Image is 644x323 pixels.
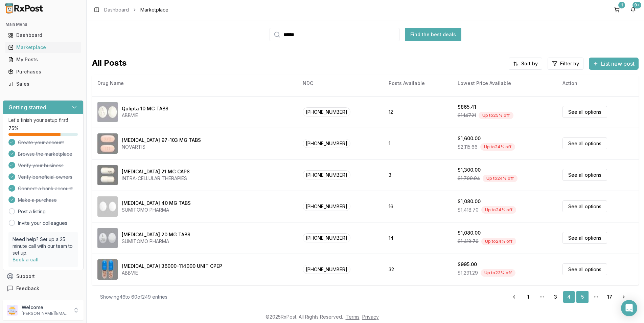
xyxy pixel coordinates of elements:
[303,107,350,116] span: [PHONE_NUMBER]
[3,66,84,77] button: Purchases
[122,137,201,144] div: [MEDICAL_DATA] 97-103 MG TABS
[104,6,129,13] a: Dashboard
[458,198,481,205] div: $1,080.00
[632,2,641,8] div: 9+
[3,3,46,14] img: RxPost Logo
[617,291,630,303] a: Go to next page
[297,75,383,91] th: NDC
[97,165,118,185] img: Caplyta 21 MG CAPS
[383,75,452,91] th: Posts Available
[122,105,168,112] div: Qulipta 10 MG TABS
[522,291,534,303] a: 1
[618,2,625,8] div: 1
[13,236,74,256] p: Need help? Set up a 25 minute call with our team to set up.
[383,222,452,254] td: 14
[458,112,476,119] span: $1,147.21
[480,143,515,151] div: Up to 24 % off
[303,170,350,179] span: [PHONE_NUMBER]
[458,238,479,245] span: $1,418.70
[303,139,350,148] span: [PHONE_NUMBER]
[18,174,72,180] span: Verify beneficial owners
[562,106,607,118] a: See all options
[5,78,81,90] a: Sales
[100,294,167,300] div: Showing 46 to 60 of 249 entries
[383,254,452,285] td: 32
[458,261,477,268] div: $995.00
[458,135,481,142] div: $1,600.00
[122,112,168,119] div: ABBVIE
[481,206,516,214] div: Up to 24 % off
[576,291,589,303] a: 5
[3,270,84,282] button: Support
[97,133,118,154] img: Entresto 97-103 MG TABS
[3,30,84,41] button: Dashboard
[140,6,168,13] span: Marketplace
[458,207,479,213] span: $1,418.70
[383,96,452,128] td: 12
[458,175,480,182] span: $1,709.94
[405,28,461,41] button: Find the best deals
[92,58,127,70] span: All Posts
[458,167,481,173] div: $1,300.00
[122,270,222,276] div: ABBVIE
[18,162,64,169] span: Verify your business
[3,42,84,53] button: Marketplace
[8,44,78,51] div: Marketplace
[8,103,46,111] h3: Getting started
[563,291,575,303] a: 4
[458,104,476,110] div: $865.41
[92,75,297,91] th: Drug Name
[548,58,583,70] button: Filter by
[458,270,478,276] span: $1,291.29
[18,208,46,215] a: Post a listing
[7,305,18,316] img: User avatar
[589,58,639,70] button: List new post
[3,54,84,65] button: My Posts
[22,311,69,316] p: [PERSON_NAME][EMAIL_ADDRESS][DOMAIN_NAME]
[383,128,452,159] td: 1
[122,175,190,182] div: INTRA-CELLULAR THERAPIES
[122,263,222,270] div: [MEDICAL_DATA] 36000-114000 UNIT CPEP
[562,137,607,149] a: See all options
[346,314,360,320] a: Terms
[5,22,81,27] h2: Main Menu
[122,231,190,238] div: [MEDICAL_DATA] 20 MG TABS
[303,265,350,274] span: [PHONE_NUMBER]
[97,259,118,280] img: Creon 36000-114000 UNIT CPEP
[8,32,78,39] div: Dashboard
[3,282,84,295] button: Feedback
[612,4,622,15] button: 1
[303,202,350,211] span: [PHONE_NUMBER]
[5,66,81,78] a: Purchases
[18,185,73,192] span: Connect a bank account
[8,56,78,63] div: My Posts
[562,263,607,275] a: See all options
[383,191,452,222] td: 16
[8,68,78,75] div: Purchases
[562,169,607,181] a: See all options
[507,291,521,303] a: Go to previous page
[452,75,557,91] th: Lowest Price Available
[560,60,579,67] span: Filter by
[122,168,190,175] div: [MEDICAL_DATA] 21 MG CAPS
[18,197,57,203] span: Make a purchase
[603,291,616,303] a: 17
[97,196,118,217] img: Latuda 40 MG TABS
[22,304,69,311] p: Welcome
[122,144,201,150] div: NOVARTIS
[122,238,190,245] div: SUMITOMO PHARMA
[549,291,561,303] a: 3
[13,257,39,262] a: Book a call
[483,175,517,182] div: Up to 24 % off
[362,314,379,320] a: Privacy
[5,29,81,41] a: Dashboard
[18,151,72,157] span: Browse the marketplace
[481,269,515,277] div: Up to 23 % off
[8,117,78,124] p: Let's finish your setup first!
[507,291,630,303] nav: pagination
[589,61,639,68] a: List new post
[509,58,542,70] button: Sort by
[628,4,639,15] button: 9+
[383,159,452,191] td: 3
